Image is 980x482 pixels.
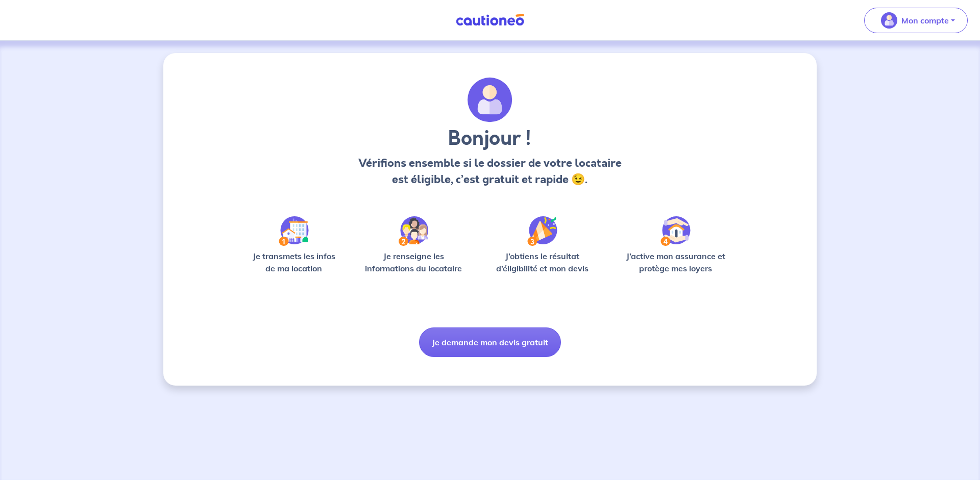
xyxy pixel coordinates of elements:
[359,250,469,274] p: Je renseigne les informations du locataire
[901,14,949,27] p: Mon compte
[399,216,428,246] img: /static/c0a346edaed446bb123850d2d04ad552/Step-2.svg
[616,250,735,274] p: J’active mon assurance et protège mes loyers
[245,250,342,274] p: Je transmets les infos de ma location
[881,12,897,29] img: illu_account_valid_menu.svg
[452,14,528,27] img: Cautioneo
[355,155,624,188] p: Vérifions ensemble si le dossier de votre locataire est éligible, c’est gratuit et rapide 😉.
[527,216,557,246] img: /static/f3e743aab9439237c3e2196e4328bba9/Step-3.svg
[419,327,561,357] button: Je demande mon devis gratuit
[485,250,600,274] p: J’obtiens le résultat d’éligibilité et mon devis
[468,78,512,122] img: archivate
[660,216,691,246] img: /static/bfff1cf634d835d9112899e6a3df1a5d/Step-4.svg
[864,8,968,33] button: illu_account_valid_menu.svgMon compte
[355,126,624,151] h3: Bonjour !
[279,216,309,246] img: /static/90a569abe86eec82015bcaae536bd8e6/Step-1.svg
